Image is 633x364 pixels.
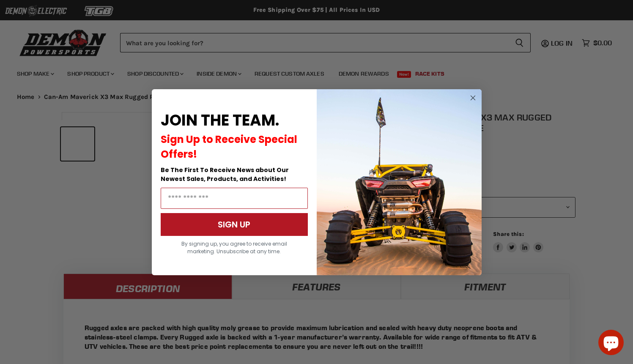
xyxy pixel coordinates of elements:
[161,109,279,131] span: JOIN THE TEAM.
[161,132,297,161] span: Sign Up to Receive Special Offers!
[161,188,308,209] input: Email Address
[161,166,289,183] span: Be The First To Receive News about Our Newest Sales, Products, and Activities!
[468,93,478,103] button: Close dialog
[317,89,482,275] img: a9095488-b6e7-41ba-879d-588abfab540b.jpeg
[161,213,308,236] button: SIGN UP
[596,330,626,357] inbox-online-store-chat: Shopify online store chat
[181,240,287,255] span: By signing up, you agree to receive email marketing. Unsubscribe at any time.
